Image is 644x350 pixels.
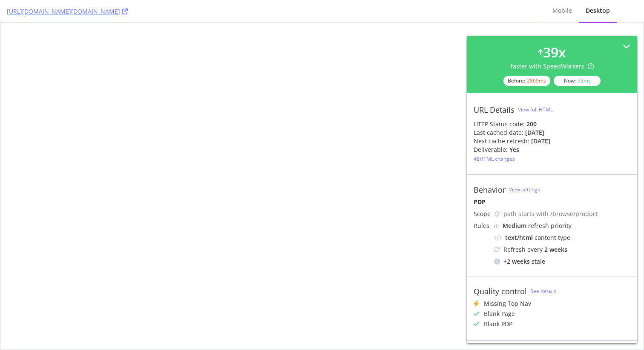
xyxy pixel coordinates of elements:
div: [DATE] [525,128,544,137]
a: [URL][DOMAIN_NAME][DOMAIN_NAME] [7,7,128,16]
div: Before: [503,76,550,86]
button: View full HTML [518,103,553,117]
div: content type [494,233,630,242]
div: Now: [554,76,601,86]
div: 2869 ms [527,77,546,84]
div: Blank Page [484,310,515,318]
div: stale [494,257,630,266]
div: Quality control [474,287,527,296]
div: Refresh every [494,245,630,254]
div: faster with SpeedWorkers [511,62,594,71]
div: Desktop [586,6,610,15]
div: Deliverable: [474,145,508,154]
div: 72 ms [578,77,591,84]
img: j32suk7ufU7viAAAAAElFTkSuQmCC [494,224,499,228]
strong: 200 [526,120,537,128]
button: 48HTML changes [474,154,515,164]
div: 39 x [543,43,566,62]
a: See details [530,287,556,295]
div: Rules [474,222,491,230]
div: URL Details [474,105,515,114]
a: View settings [509,186,540,193]
div: Last cached date: [474,128,523,137]
div: Yes [509,145,519,154]
div: Blank PDP [484,320,512,328]
div: Scope [474,210,491,218]
div: text/html [505,233,533,242]
div: Medium [503,222,526,230]
div: + 2 weeks [503,257,530,266]
div: Mobile [552,6,572,15]
div: path starts with /browse/product [503,210,630,218]
div: View full HTML [518,106,553,113]
div: 48 HTML changes [474,155,515,162]
div: PDP [474,198,630,206]
div: 2 weeks [544,245,567,254]
div: refresh priority [503,222,572,230]
div: Behavior [474,185,506,194]
div: HTTP Status code: [474,120,630,128]
div: Missing Top Nav [484,299,531,308]
div: [DATE] [531,137,550,145]
div: Next cache refresh: [474,137,529,145]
